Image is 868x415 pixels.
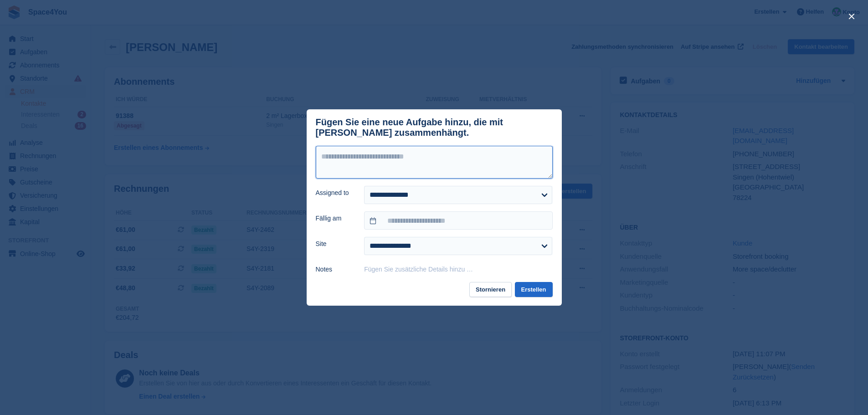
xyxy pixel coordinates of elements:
[316,117,553,138] div: Fügen Sie eine neue Aufgabe hinzu, die mit [PERSON_NAME] zusammenhängt.
[469,282,512,297] button: Stornieren
[364,266,473,273] button: Fügen Sie zusätzliche Details hinzu …
[515,282,553,297] button: Erstellen
[844,9,859,24] button: close
[316,188,354,198] label: Assigned to
[316,239,354,249] label: Site
[316,214,354,223] label: Fällig am
[316,265,354,274] label: Notes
